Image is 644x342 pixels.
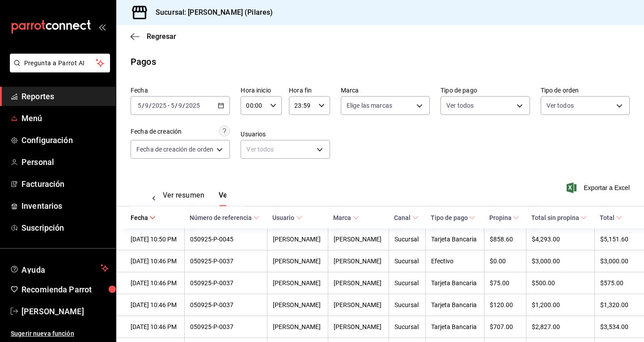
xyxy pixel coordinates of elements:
input: -- [178,102,182,109]
label: Fecha [131,87,230,93]
input: -- [170,102,175,109]
input: -- [144,102,149,109]
input: -- [137,102,142,109]
h3: Sucursal: [PERSON_NAME] (Pilares) [148,7,273,18]
div: [PERSON_NAME] [334,279,383,287]
label: Tipo de pago [441,87,530,93]
span: Pregunta a Parrot AI [24,59,96,68]
div: 050925-P-0037 [190,301,262,308]
div: $575.00 [600,279,630,287]
span: Ayuda [21,263,97,274]
div: $707.00 [490,323,521,330]
button: Ver pagos [219,191,253,206]
div: Efectivo [431,258,479,265]
button: Ver resumen [163,191,204,206]
div: $1,320.00 [600,301,630,308]
a: Pregunta a Parrot AI [6,65,110,74]
button: Exportar a Excel [568,182,630,193]
label: Hora fin [289,87,330,93]
span: Facturación [21,178,109,190]
div: [PERSON_NAME] [334,301,383,308]
div: $75.00 [490,279,521,287]
label: Marca [341,87,430,93]
div: $2,827.00 [532,323,589,330]
div: $1,200.00 [532,301,589,308]
div: Tarjeta Bancaria [431,279,479,287]
div: Tarjeta Bancaria [431,323,479,330]
div: 050925-P-0037 [190,258,262,265]
input: ---- [185,102,200,109]
span: Ver todos [547,101,574,110]
div: $3,000.00 [532,258,589,265]
div: [PERSON_NAME] [334,258,383,265]
div: $0.00 [490,258,521,265]
div: [PERSON_NAME] [273,279,322,287]
div: [DATE] 10:46 PM [131,301,179,308]
div: 050925-P-0037 [190,279,262,287]
span: Propina [489,214,519,221]
div: [PERSON_NAME] [334,323,383,330]
div: [DATE] 10:46 PM [131,279,179,287]
div: $500.00 [532,279,589,287]
span: Suscripción [21,222,109,234]
span: Tipo de pago [431,214,475,221]
div: $4,293.00 [532,236,589,243]
div: [PERSON_NAME] [334,236,383,243]
div: navigation tabs [163,191,226,206]
span: Inventarios [21,200,109,212]
label: Usuarios [241,131,330,137]
span: Marca [333,214,359,221]
input: ---- [152,102,167,109]
label: Hora inicio [241,87,282,93]
div: Fecha de creación [131,127,182,136]
div: [PERSON_NAME] [273,301,322,308]
div: [PERSON_NAME] [273,323,322,330]
div: [DATE] 10:50 PM [131,236,179,243]
label: Tipo de orden [541,87,630,93]
button: open_drawer_menu [98,23,106,30]
span: - [168,102,169,109]
span: Fecha de creación de orden [136,145,213,154]
span: / [175,102,178,109]
span: / [149,102,152,109]
span: Regresar [147,32,176,41]
span: / [182,102,185,109]
span: Número de referencia [190,214,259,221]
span: Usuario [272,214,302,221]
div: Sucursal [394,301,419,308]
div: Sucursal [394,258,419,265]
div: Sucursal [394,323,419,330]
span: Fecha [131,214,156,221]
span: Configuración [21,134,109,146]
div: [DATE] 10:46 PM [131,258,179,265]
span: Menú [21,112,109,124]
div: $120.00 [490,301,521,308]
div: $3,000.00 [600,258,630,265]
div: [PERSON_NAME] [273,258,322,265]
span: Sugerir nueva función [11,329,109,338]
span: Reportes [21,90,109,102]
div: 050925-P-0037 [190,323,262,330]
span: [PERSON_NAME] [21,305,109,317]
div: Sucursal [394,236,419,243]
div: Tarjeta Bancaria [431,236,479,243]
span: Canal [394,214,418,221]
div: [PERSON_NAME] [273,236,322,243]
button: Regresar [131,32,176,41]
span: Elige las marcas [347,101,392,110]
span: Personal [21,156,109,168]
div: $5,151.60 [600,236,630,243]
div: Ver todos [241,140,330,159]
span: Recomienda Parrot [21,283,109,296]
div: [DATE] 10:46 PM [131,323,179,330]
div: Pagos [131,55,156,68]
span: Ver todos [446,101,474,110]
div: Tarjeta Bancaria [431,301,479,308]
span: / [142,102,144,109]
span: Total [600,214,622,221]
span: Total sin propina [531,214,587,221]
button: Pregunta a Parrot AI [10,54,110,72]
div: $858.60 [490,236,521,243]
div: Sucursal [394,279,419,287]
